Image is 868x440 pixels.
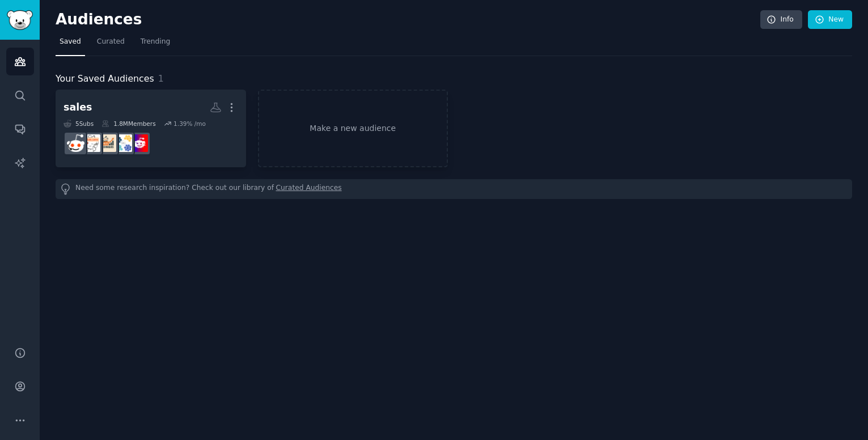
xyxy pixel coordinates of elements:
div: 1.39 % /mo [173,120,206,128]
div: 1.8M Members [101,120,155,128]
div: 5 Sub s [63,120,94,128]
img: GummySearch logo [7,10,33,30]
div: Need some research inspiration? Check out our library of [56,179,852,199]
span: Saved [60,37,81,47]
a: Curated [93,33,129,56]
a: Saved [56,33,85,56]
img: cybersecurity [130,134,148,152]
h2: Audiences [56,11,760,29]
a: sales5Subs1.8MMembers1.39% /mocybersecuritySalesOperationssalestechniquesb2b_salessales [56,90,246,167]
span: Curated [97,37,125,47]
span: Your Saved Audiences [56,72,154,86]
span: Trending [141,37,170,47]
a: Curated Audiences [276,183,342,195]
a: New [808,10,852,29]
img: sales [67,134,84,152]
a: Info [760,10,802,29]
img: salestechniques [99,134,116,152]
a: Trending [137,33,174,56]
img: SalesOperations [115,134,132,152]
a: Make a new audience [258,90,448,167]
img: b2b_sales [83,134,100,152]
span: 1 [158,73,164,84]
div: sales [63,100,92,115]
